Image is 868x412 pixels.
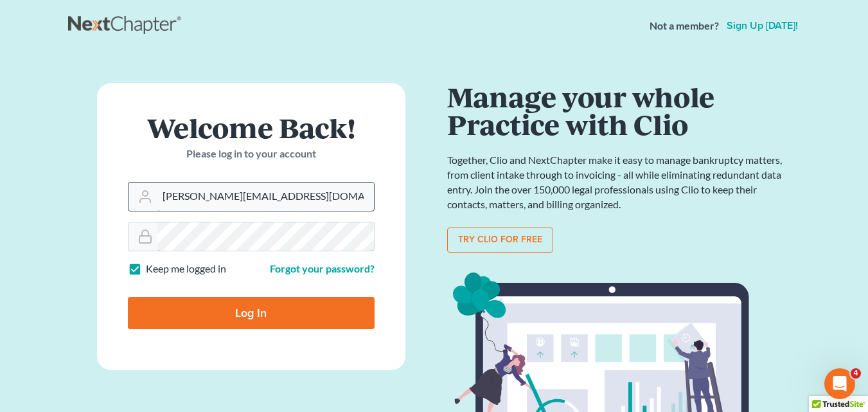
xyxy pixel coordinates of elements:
[724,21,801,31] a: Sign up [DATE]!
[128,147,375,161] p: Please log in to your account
[447,83,788,138] h1: Manage your whole Practice with Clio
[851,368,861,379] span: 4
[270,262,375,274] a: Forgot your password?
[128,297,375,329] input: Log In
[447,228,553,253] a: Try clio for free
[128,114,375,141] h1: Welcome Back!
[157,183,374,211] input: Email Address
[824,368,855,399] iframe: Intercom live chat
[650,19,719,33] strong: Not a member?
[447,153,788,211] p: Together, Clio and NextChapter make it easy to manage bankruptcy matters, from client intake thro...
[146,262,226,276] label: Keep me logged in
